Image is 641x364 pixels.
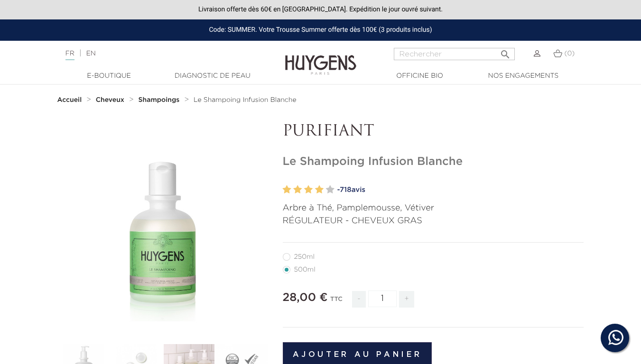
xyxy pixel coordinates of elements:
a: FR [65,50,74,60]
div: TTC [330,289,343,315]
label: 4 [315,183,324,197]
span: - [352,291,365,308]
p: PURIFIANT [283,123,584,141]
a: E-Boutique [62,71,157,81]
label: 2 [293,183,302,197]
label: 500ml [283,266,327,273]
span: 28,00 € [283,292,328,303]
input: Quantité [368,291,397,307]
a: Officine Bio [372,71,467,81]
h1: Le Shampoing Infusion Blanche [283,155,584,169]
a: Diagnostic de peau [165,71,260,81]
a: Nos engagements [476,71,571,81]
a: Shampoings [139,96,182,104]
a: Accueil [57,96,84,104]
p: Arbre à Thé, Pamplemousse, Vétiver [283,202,584,215]
strong: Cheveux [96,97,124,103]
div: | [61,48,260,59]
strong: Accueil [57,97,82,103]
a: EN [86,50,95,57]
strong: Shampoings [139,97,180,103]
label: 1 [283,183,291,197]
button:  [497,45,514,58]
label: 5 [326,183,334,197]
a: -718avis [337,183,584,197]
p: RÉGULATEUR - CHEVEUX GRAS [283,215,584,227]
a: Le Shampoing Infusion Blanche [194,96,297,104]
i:  [500,46,511,57]
a: Cheveux [96,96,127,104]
label: 3 [304,183,313,197]
span: 718 [340,186,352,193]
label: 250ml [283,253,326,261]
img: Huygens [285,40,356,76]
span: + [399,291,414,308]
input: Rechercher [394,48,515,60]
span: (0) [564,50,575,57]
